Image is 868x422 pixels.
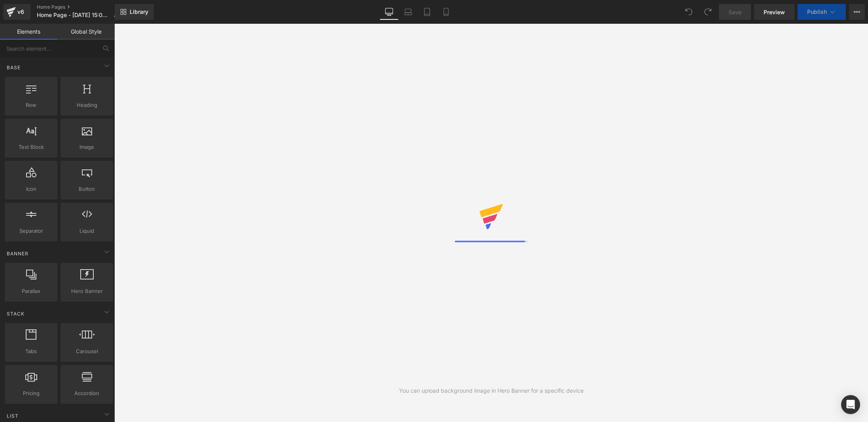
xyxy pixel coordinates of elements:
[63,101,111,109] span: Heading
[437,4,456,20] a: Mobile
[418,4,437,20] a: Tablet
[7,101,55,109] span: Row
[115,4,154,20] a: New Library
[399,4,418,20] a: Laptop
[63,287,111,295] span: Hero Banner
[37,12,110,18] span: Home Page - [DATE] 15:03:13
[63,227,111,235] span: Liquid
[63,347,111,355] span: Carousel
[764,8,785,16] span: Preview
[37,4,125,10] a: Home Pages
[63,185,111,193] span: Button
[7,143,55,151] span: Text Block
[6,250,29,257] span: Banner
[399,386,584,395] div: You can upload background image in Hero Banner for a specific device
[7,185,55,193] span: Icon
[681,4,697,20] button: Undo
[728,8,741,16] span: Save
[798,4,846,20] button: Publish
[841,395,860,414] div: Open Intercom Messenger
[7,347,55,355] span: Tabs
[57,24,115,40] a: Global Style
[6,64,21,71] span: Base
[6,412,19,420] span: List
[3,4,30,20] a: v6
[700,4,716,20] button: Redo
[16,7,26,17] div: v6
[380,4,399,20] a: Desktop
[63,143,111,151] span: Image
[7,287,55,295] span: Parallax
[7,227,55,235] span: Separator
[807,9,827,15] span: Publish
[63,389,111,397] span: Accordion
[754,4,794,20] a: Preview
[849,4,865,20] button: More
[6,310,25,317] span: Stack
[7,389,55,397] span: Pricing
[130,8,148,15] span: Library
